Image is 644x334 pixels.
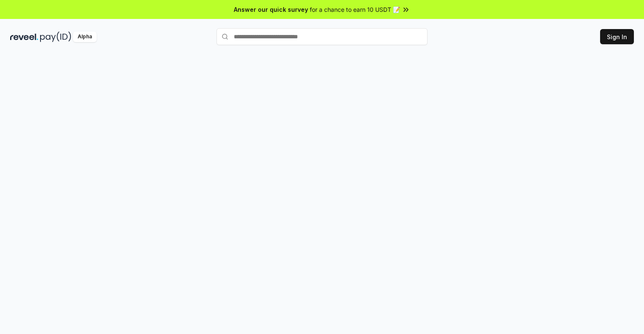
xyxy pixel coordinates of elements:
[310,5,400,14] span: for a chance to earn 10 USDT 📝
[234,5,308,14] span: Answer our quick survey
[10,32,38,42] img: reveel_dark
[73,32,97,42] div: Alpha
[40,32,71,42] img: pay_id
[600,29,634,44] button: Sign In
